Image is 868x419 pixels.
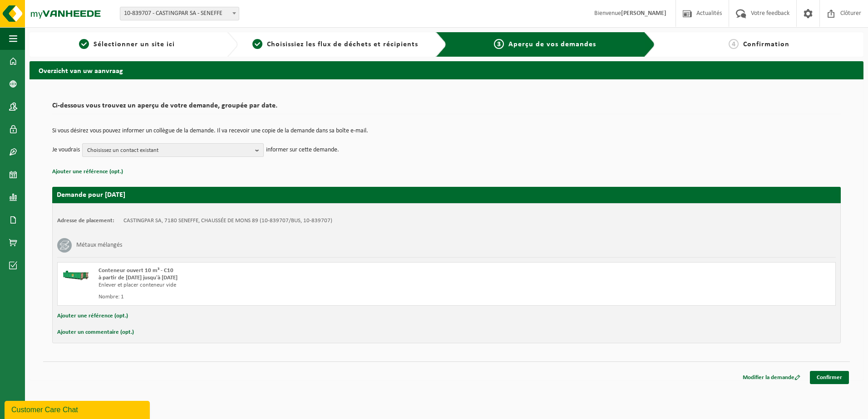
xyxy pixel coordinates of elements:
[99,275,178,281] strong: à partir de [DATE] jusqu'à [DATE]
[79,39,89,49] span: 1
[52,143,80,157] p: Je voudrais
[57,191,125,199] strong: Demande pour [DATE]
[76,238,122,253] h3: Métaux mélangés
[82,143,264,157] button: Choisissez un contact existant
[242,39,428,50] a: 2Choisissiez les flux de déchets et récipients
[508,41,596,48] span: Aperçu de vos demandes
[123,217,332,224] td: CASTINGPAR SA, 7180 SENEFFE, CHAUSSÉE DE MONS 89 (10-839707/BUS, 10-839707)
[120,7,239,20] span: 10-839707 - CASTINGPAR SA - SENEFFE
[94,41,175,48] span: Sélectionner un site ici
[87,144,252,157] span: Choisissez un contact existant
[5,399,152,419] iframe: chat widget
[52,102,841,114] h2: Ci-dessous vous trouvez un aperçu de votre demande, groupée par date.
[267,41,418,48] span: Choisissiez les flux de déchets et récipients
[120,7,239,20] span: 10-839707 - CASTINGPAR SA - SENEFFE
[621,10,666,17] strong: [PERSON_NAME]
[99,282,483,289] div: Enlever et placer conteneur vide
[494,39,504,49] span: 3
[252,39,262,49] span: 2
[57,218,114,224] strong: Adresse de placement:
[57,326,134,338] button: Ajouter un commentaire (opt.)
[62,267,89,281] img: HK-XC-10-GN-00.png
[743,41,789,48] span: Confirmation
[57,310,128,322] button: Ajouter une référence (opt.)
[52,128,841,134] p: Si vous désirez vous pouvez informer un collègue de la demande. Il va recevoir une copie de la de...
[729,39,739,49] span: 4
[99,293,483,301] div: Nombre: 1
[736,371,807,384] a: Modifier la demande
[52,166,123,178] button: Ajouter une référence (opt.)
[266,143,339,157] p: informer sur cette demande.
[30,61,863,79] h2: Overzicht van uw aanvraag
[34,39,220,50] a: 1Sélectionner un site ici
[99,268,173,273] span: Conteneur ouvert 10 m³ - C10
[810,371,849,384] a: Confirmer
